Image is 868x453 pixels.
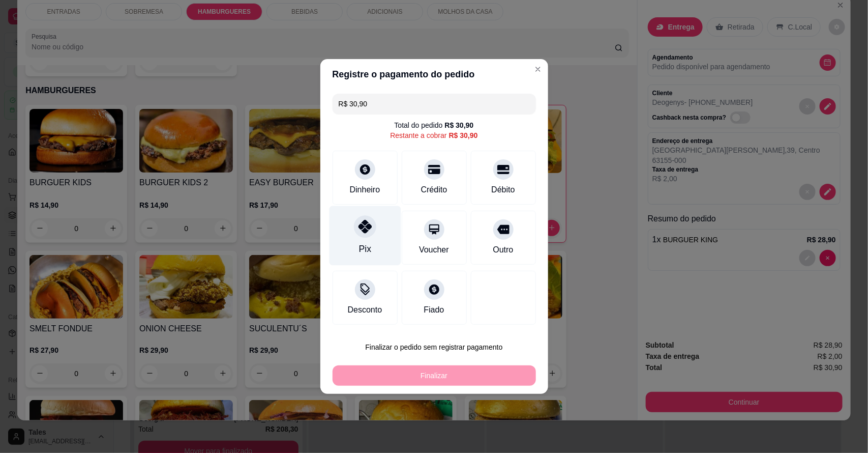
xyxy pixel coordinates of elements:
div: Voucher [419,244,449,256]
div: R$ 30,90 [445,120,474,130]
div: Débito [491,184,515,196]
button: Finalizar o pedido sem registrar pagamento [333,337,536,357]
input: Ex.: hambúrguer de cordeiro [339,94,530,114]
header: Registre o pagamento do pedido [320,59,548,90]
div: Crédito [421,184,447,196]
button: Close [530,61,546,77]
div: Dinheiro [350,184,380,196]
div: Outro [493,244,513,256]
div: Total do pedido [395,120,474,130]
div: Desconto [348,304,382,316]
div: Restante a cobrar [390,130,477,140]
div: Pix [358,242,371,256]
div: R$ 30,90 [449,130,478,140]
div: Fiado [424,304,444,316]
